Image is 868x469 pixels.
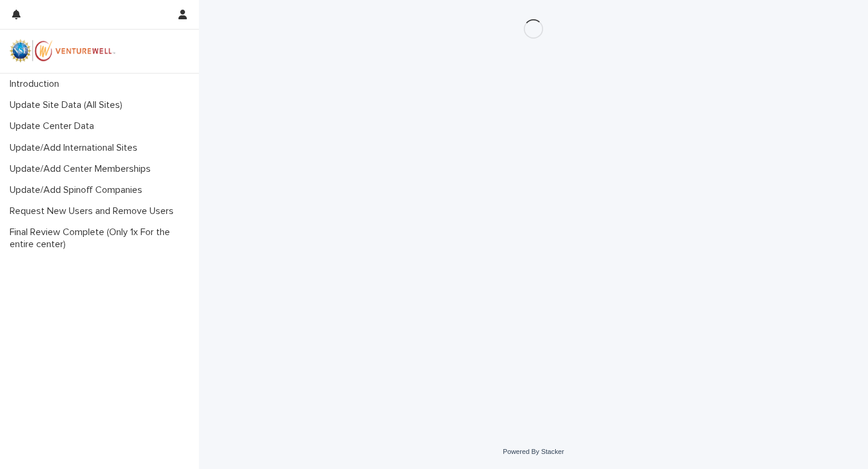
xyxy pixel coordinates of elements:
p: Update Center Data [5,121,104,132]
a: Powered By Stacker [503,448,564,455]
p: Update/Add International Sites [5,142,147,154]
p: Final Review Complete (Only 1x For the entire center) [5,227,199,250]
img: mWhVGmOKROS2pZaMU8FQ [10,39,116,63]
p: Update/Add Spinoff Companies [5,184,152,196]
p: Introduction [5,78,69,90]
p: Update Site Data (All Sites) [5,99,132,111]
p: Request New Users and Remove Users [5,206,183,217]
p: Update/Add Center Memberships [5,163,160,175]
